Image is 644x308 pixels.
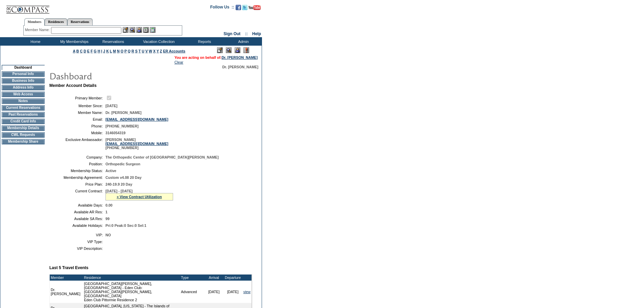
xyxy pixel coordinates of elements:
td: Reports [184,37,223,46]
td: Vacation Collection [132,37,184,46]
span: 3146054319 [105,131,125,135]
a: Become our fan on Facebook [236,7,241,11]
span: 0.00 [105,203,113,207]
td: Member [50,275,83,281]
a: Y [157,49,159,53]
td: Follow Us :: [210,4,234,12]
span: The Orthopedic Center of [GEOGRAPHIC_DATA][PERSON_NAME] [105,155,219,159]
td: Member Name: [52,111,103,115]
td: Notes [2,98,45,104]
td: Email: [52,117,103,121]
span: [DATE] - [DATE] [105,189,133,193]
a: Members [24,18,45,26]
a: T [139,49,141,53]
a: W [149,49,152,53]
img: View Mode [226,47,232,53]
img: View [129,27,135,33]
img: Become our fan on Facebook [236,5,241,10]
td: Membership Agreement: [52,175,103,180]
img: Impersonate [136,27,142,33]
span: Active [105,169,116,173]
td: Available SA Res: [52,217,103,221]
a: I [101,49,102,53]
b: Last 5 Travel Events [49,265,88,270]
span: You are acting on behalf of: [174,55,258,60]
span: Orthopedic Surgeon [105,162,140,166]
a: Residences [45,18,67,25]
span: Dr. [PERSON_NAME] [222,65,258,69]
a: E [87,49,90,53]
td: Membership Details [2,125,45,131]
td: Reservations [93,37,132,46]
span: [DATE] [105,104,117,108]
a: Sign Out [223,31,240,36]
a: Reservations [67,18,93,25]
img: b_calculator.gif [150,27,156,33]
td: Phone: [52,124,103,128]
td: [GEOGRAPHIC_DATA][PERSON_NAME], [GEOGRAPHIC_DATA] - Eden Club: [GEOGRAPHIC_DATA][PERSON_NAME], [G... [83,281,180,303]
td: Personal Info [2,71,45,77]
img: Edit Mode [217,47,223,53]
td: Advanced [180,281,205,303]
a: Subscribe to our YouTube Channel [248,7,261,11]
a: D [84,49,86,53]
a: A [73,49,75,53]
td: Current Contract: [52,189,103,200]
td: Mobile: [52,131,103,135]
a: L [110,49,112,53]
td: Available AR Res: [52,210,103,214]
a: view [243,290,251,294]
td: Member Since: [52,104,103,108]
span: 99 [105,217,110,221]
td: Membership Status: [52,169,103,173]
a: » View Contract Utilization [117,195,162,199]
div: Member Name: [25,27,51,33]
a: J [103,49,105,53]
span: 1 [105,210,108,214]
a: C [80,49,82,53]
td: Residence [83,275,180,281]
img: b_edit.gif [123,27,128,33]
a: X [153,49,156,53]
td: Web Access [2,92,45,97]
a: [EMAIL_ADDRESS][DOMAIN_NAME] [105,117,168,121]
a: P [124,49,127,53]
a: S [135,49,138,53]
a: F [91,49,93,53]
td: Dashboard [2,65,45,70]
td: Current Reservations [2,105,45,111]
span: [PERSON_NAME] [PHONE_NUMBER] [105,138,168,150]
a: Follow us on Twitter [242,7,247,11]
span: Pri:0 Peak:0 Sec:0 Sel:1 [105,223,146,228]
td: VIP Type: [52,240,103,244]
span: Custom v4.08 20 Day [105,175,142,180]
td: Exclusive Ambassador: [52,138,103,150]
td: Type [180,275,205,281]
span: 240-19.9 20 Day [105,182,132,186]
img: Reservations [143,27,149,33]
span: Dr. [PERSON_NAME] [105,111,142,115]
td: [DATE] [223,281,242,303]
td: [DATE] [205,281,223,303]
td: Past Reservations [2,112,45,117]
a: K [106,49,109,53]
td: Company: [52,155,103,159]
a: G [94,49,96,53]
span: :: [245,31,248,36]
a: Z [160,49,162,53]
img: Subscribe to our YouTube Channel [248,5,261,10]
td: Membership Share [2,139,45,144]
td: CWL Requests [2,132,45,138]
td: My Memberships [54,37,93,46]
a: Clear [174,60,183,64]
td: Available Holidays: [52,223,103,228]
td: Admin [223,37,262,46]
td: Position: [52,162,103,166]
td: Available Days: [52,203,103,207]
td: Credit Card Info [2,119,45,124]
td: Primary Member: [52,95,103,101]
td: Address Info [2,85,45,90]
a: B [76,49,79,53]
img: Log Concern/Member Elevation [243,47,249,53]
a: N [117,49,120,53]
